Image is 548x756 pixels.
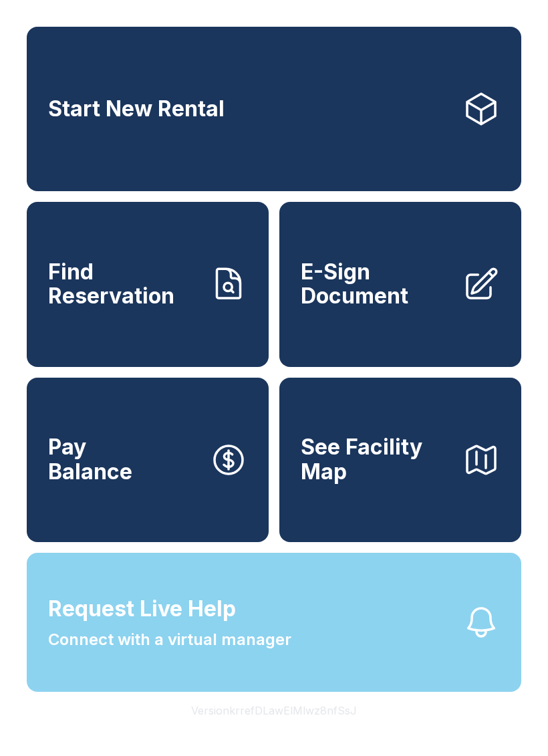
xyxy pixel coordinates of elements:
a: E-Sign Document [279,202,521,366]
span: E-Sign Document [301,260,452,309]
span: Start New Rental [48,97,225,122]
button: VersionkrrefDLawElMlwz8nfSsJ [180,692,368,729]
span: See Facility Map [301,435,452,484]
span: Connect with a virtual manager [48,628,291,652]
a: Start New Rental [27,27,521,191]
span: Request Live Help [48,593,236,625]
button: See Facility Map [279,378,521,542]
button: Request Live HelpConnect with a virtual manager [27,553,521,692]
button: PayBalance [27,378,269,542]
span: Pay Balance [48,435,132,484]
a: Find Reservation [27,202,269,366]
span: Find Reservation [48,260,199,309]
